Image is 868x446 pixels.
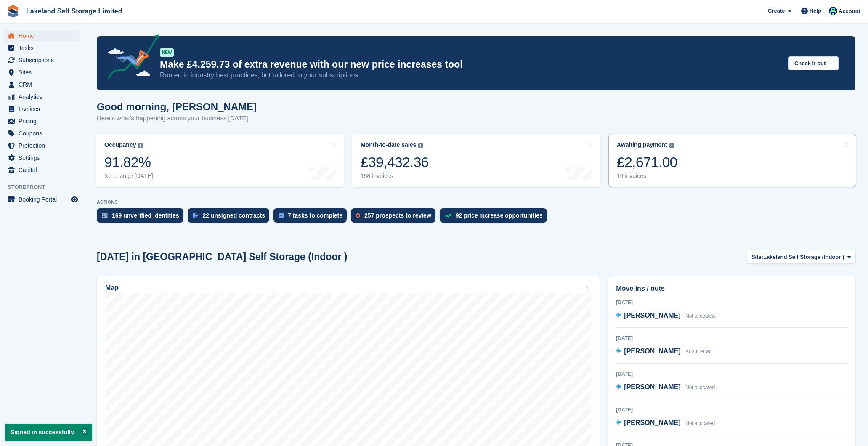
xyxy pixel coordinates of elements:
[97,101,257,112] h1: Good morning, [PERSON_NAME]
[4,66,80,78] a: menu
[617,154,677,171] div: £2,671.00
[19,30,69,42] span: Home
[445,214,451,218] img: price_increase_opportunities-93ffe204e8149a01c8c9dc8f82e8f89637d9d84a8eef4429ea346261dce0b2c0.svg
[105,284,119,292] h2: Map
[19,66,69,78] span: Sites
[273,208,351,227] a: 7 tasks to complete
[97,251,347,263] h2: [DATE] in [GEOGRAPHIC_DATA] Self Storage (Indoor )
[608,134,856,187] a: Awaiting payment £2,671.00 16 invoices
[364,212,431,219] div: 257 prospects to review
[352,134,600,187] a: Month-to-date sales £39,432.36 198 invoices
[104,141,136,149] div: Occupancy
[19,54,69,66] span: Subscriptions
[19,42,69,54] span: Tasks
[810,7,821,15] span: Help
[7,5,19,18] img: stora-icon-8386f47178a22dfd0bd8f6a31ec36ba5ce8667c1dd55bd0f319d3a0aa187defe.svg
[188,208,274,227] a: 22 unsigned contracts
[5,424,92,441] p: Signed in successfully.
[138,143,143,148] img: icon-info-grey-7440780725fd019a000dd9b08b2336e03edf1995a4989e88bcd33f0948082b44.svg
[288,212,342,219] div: 7 tasks to complete
[616,284,847,294] h2: Move ins / outs
[112,212,179,219] div: 169 unverified identities
[839,7,860,16] span: Account
[616,418,715,429] a: [PERSON_NAME] Not allocated
[685,313,715,319] span: Not allocated
[19,194,69,205] span: Booking Portal
[19,115,69,127] span: Pricing
[4,115,80,127] a: menu
[19,127,69,139] span: Coupons
[203,212,265,219] div: 22 unsigned contracts
[624,348,680,355] span: [PERSON_NAME]
[4,91,80,103] a: menu
[4,152,80,164] a: menu
[616,382,715,393] a: [PERSON_NAME] Not allocated
[747,250,855,264] button: Site: Lakeland Self Storage (Indoor )
[418,143,423,148] img: icon-info-grey-7440780725fd019a000dd9b08b2336e03edf1995a4989e88bcd33f0948082b44.svg
[788,56,839,70] button: Check it out →
[624,419,680,426] span: [PERSON_NAME]
[4,54,80,66] a: menu
[19,140,69,151] span: Protection
[160,48,174,57] div: NEW
[763,253,844,261] span: Lakeland Self Storage (Indoor )
[4,42,80,54] a: menu
[829,7,837,15] img: Steve Aynsley
[440,208,551,227] a: 92 price increase opportunities
[4,164,80,176] a: menu
[101,34,159,82] img: price-adjustments-announcement-icon-8257ccfd72463d97f412b2fc003d46551f7dbcb40ab6d574587a9cd5c0d94...
[19,164,69,176] span: Capital
[617,141,667,149] div: Awaiting payment
[279,213,284,218] img: task-75834270c22a3079a89374b754ae025e5fb1db73e45f91037f5363f120a921f8.svg
[4,140,80,151] a: menu
[624,312,680,319] span: [PERSON_NAME]
[456,212,543,219] div: 92 price increase opportunities
[8,183,84,191] span: Storefront
[616,311,715,321] a: [PERSON_NAME] Not allocated
[685,420,715,426] span: Not allocated
[617,173,677,180] div: 16 invoices
[685,385,715,390] span: Not allocated
[160,58,782,71] p: Make £4,259.73 of extra revenue with our new price increases tool
[104,173,153,180] div: No change [DATE]
[616,370,847,378] div: [DATE]
[4,127,80,139] a: menu
[351,208,440,227] a: 257 prospects to review
[160,71,782,80] p: Rooted in industry best practices, but tailored to your subscriptions.
[361,141,416,149] div: Month-to-date sales
[768,7,785,15] span: Create
[4,103,80,115] a: menu
[23,4,126,18] a: Lakeland Self Storage Limited
[104,154,153,171] div: 91.82%
[685,349,712,355] span: A029, B080
[19,79,69,90] span: CRM
[193,213,199,218] img: contract_signature_icon-13c848040528278c33f63329250d36e43548de30e8caae1d1a13099fd9432cc5.svg
[96,134,344,187] a: Occupancy 91.82% No change [DATE]
[97,208,188,227] a: 169 unverified identities
[361,154,429,171] div: £39,432.36
[616,299,847,306] div: [DATE]
[361,173,429,180] div: 198 invoices
[356,213,360,218] img: prospect-51fa495bee0391a8d652442698ab0144808aea92771e9ea1ae160a38d050c398.svg
[669,143,674,148] img: icon-info-grey-7440780725fd019a000dd9b08b2336e03edf1995a4989e88bcd33f0948082b44.svg
[4,79,80,90] a: menu
[4,30,80,42] a: menu
[616,346,711,357] a: [PERSON_NAME] A029, B080
[69,194,80,204] a: Preview store
[19,91,69,103] span: Analytics
[19,103,69,115] span: Invoices
[97,199,855,205] p: ACTIONS
[19,152,69,164] span: Settings
[616,406,847,414] div: [DATE]
[102,213,108,218] img: verify_identity-adf6edd0f0f0b5bbfe63781bf79b02c33cf7c696d77639b501bdc392416b5a36.svg
[616,334,847,342] div: [DATE]
[97,114,257,123] p: Here's what's happening across your business [DATE]
[624,383,680,390] span: [PERSON_NAME]
[751,253,763,261] span: Site:
[4,194,80,205] a: menu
